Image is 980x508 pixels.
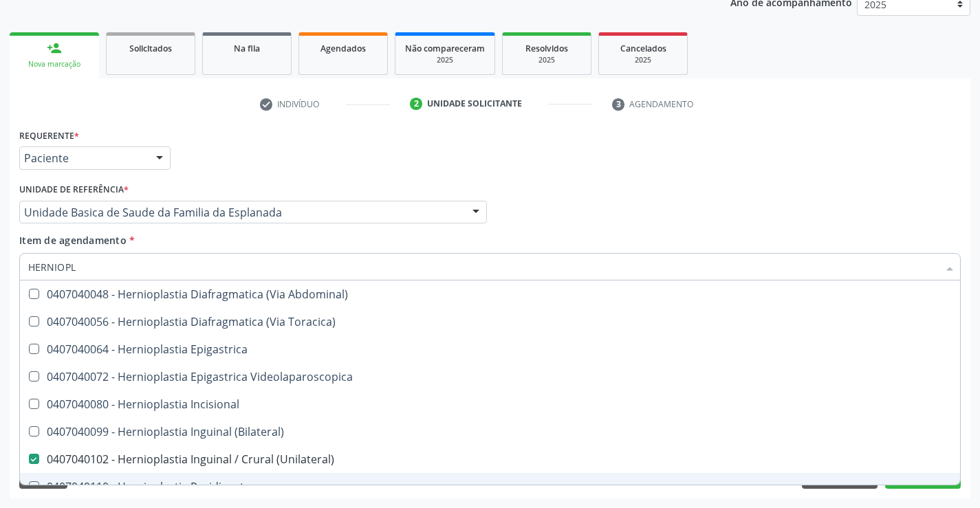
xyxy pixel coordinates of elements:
span: Agendados [320,43,366,54]
span: Não compareceram [405,43,485,54]
span: Na fila [234,43,260,54]
label: Requerente [19,125,79,146]
span: Paciente [24,151,142,165]
div: Unidade solicitante [427,98,522,110]
div: 0407040048 - Hernioplastia Diafragmatica (Via Abdominal) [28,289,952,300]
input: Buscar por procedimentos [28,253,938,280]
div: 0407040072 - Hernioplastia Epigastrica Videolaparoscopica [28,371,952,382]
div: 0407040080 - Hernioplastia Incisional [28,399,952,410]
span: Unidade Basica de Saude da Familia da Esplanada [24,206,459,219]
div: 0407040102 - Hernioplastia Inguinal / Crural (Unilateral) [28,454,952,465]
div: Nova marcação [19,59,89,69]
label: Unidade de referência [19,179,129,201]
div: person_add [47,41,62,56]
span: Solicitados [129,43,172,54]
div: 2 [410,98,422,110]
div: 0407040056 - Hernioplastia Diafragmatica (Via Toracica) [28,316,952,327]
div: 2025 [405,55,485,65]
div: 0407040110 - Hernioplastia Recidivante [28,481,952,492]
div: 0407040099 - Hernioplastia Inguinal (Bilateral) [28,426,952,437]
div: 2025 [512,55,581,65]
div: 2025 [609,55,677,65]
div: 0407040064 - Hernioplastia Epigastrica [28,344,952,355]
span: Resolvidos [525,43,568,54]
span: Item de agendamento [19,234,127,247]
span: Cancelados [620,43,666,54]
